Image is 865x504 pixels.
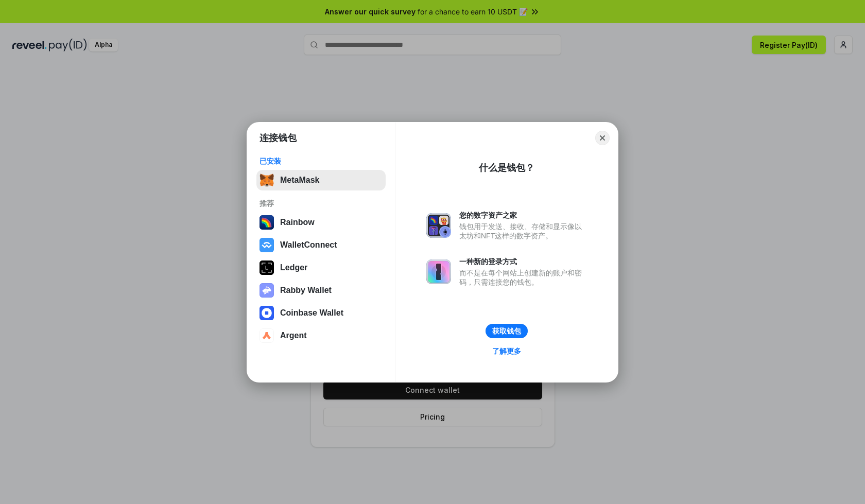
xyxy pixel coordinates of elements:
[280,331,307,340] div: Argent
[595,131,610,145] button: Close
[426,259,451,284] img: svg+xml,%3Csvg%20xmlns%3D%22http%3A%2F%2Fwww.w3.org%2F2000%2Fsvg%22%20fill%3D%22none%22%20viewBox...
[256,212,386,233] button: Rainbow
[259,215,274,230] img: svg+xml,%3Csvg%20width%3D%22120%22%20height%3D%22120%22%20viewBox%3D%220%200%20120%20120%22%20fil...
[492,326,521,336] div: 获取钱包
[256,303,386,323] button: Coinbase Wallet
[259,157,383,166] div: 已安装
[259,199,383,208] div: 推荐
[486,324,528,338] button: 获取钱包
[479,162,534,174] div: 什么是钱包？
[280,286,332,295] div: Rabby Wallet
[280,308,343,318] div: Coinbase Wallet
[256,235,386,255] button: WalletConnect
[459,268,587,287] div: 而不是在每个网站上创建新的账户和密码，只需连接您的钱包。
[259,260,274,275] img: svg+xml,%3Csvg%20xmlns%3D%22http%3A%2F%2Fwww.w3.org%2F2000%2Fsvg%22%20width%3D%2228%22%20height%3...
[256,170,386,190] button: MetaMask
[259,132,297,144] h1: 连接钱包
[459,257,587,266] div: 一种新的登录方式
[486,344,527,358] a: 了解更多
[459,222,587,240] div: 钱包用于发送、接收、存储和显示像以太坊和NFT这样的数字资产。
[280,263,307,272] div: Ledger
[280,218,315,227] div: Rainbow
[259,306,274,320] img: svg+xml,%3Csvg%20width%3D%2228%22%20height%3D%2228%22%20viewBox%3D%220%200%2028%2028%22%20fill%3D...
[256,280,386,301] button: Rabby Wallet
[459,211,587,220] div: 您的数字资产之家
[259,238,274,252] img: svg+xml,%3Csvg%20width%3D%2228%22%20height%3D%2228%22%20viewBox%3D%220%200%2028%2028%22%20fill%3D...
[259,283,274,298] img: svg+xml,%3Csvg%20xmlns%3D%22http%3A%2F%2Fwww.w3.org%2F2000%2Fsvg%22%20fill%3D%22none%22%20viewBox...
[280,176,319,185] div: MetaMask
[492,346,521,356] div: 了解更多
[256,325,386,346] button: Argent
[280,240,337,250] div: WalletConnect
[259,328,274,343] img: svg+xml,%3Csvg%20width%3D%2228%22%20height%3D%2228%22%20viewBox%3D%220%200%2028%2028%22%20fill%3D...
[259,173,274,187] img: svg+xml,%3Csvg%20fill%3D%22none%22%20height%3D%2233%22%20viewBox%3D%220%200%2035%2033%22%20width%...
[256,257,386,278] button: Ledger
[426,213,451,238] img: svg+xml,%3Csvg%20xmlns%3D%22http%3A%2F%2Fwww.w3.org%2F2000%2Fsvg%22%20fill%3D%22none%22%20viewBox...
